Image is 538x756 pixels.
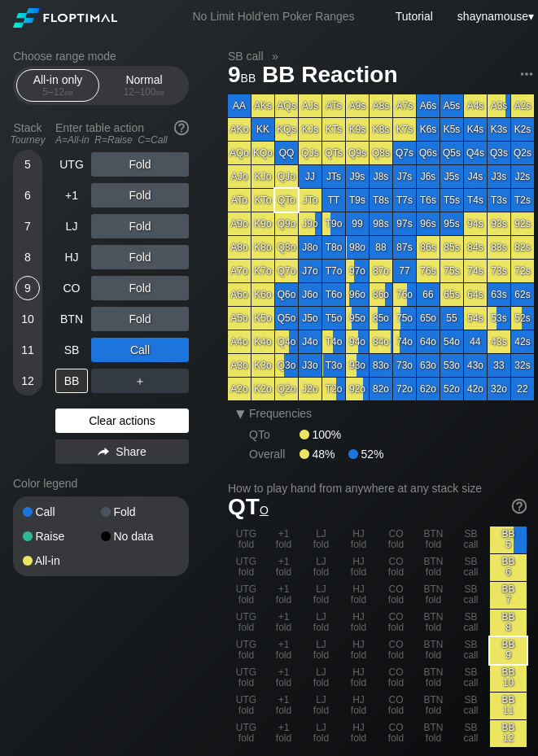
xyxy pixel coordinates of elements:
[417,260,440,282] div: 76s
[299,189,321,212] div: JTo
[464,94,487,117] div: A4s
[490,582,527,609] div: BB 7
[453,610,489,636] div: SB call
[91,338,189,362] div: Call
[275,330,298,353] div: Q4o
[346,283,369,306] div: 96o
[275,354,298,377] div: Q3o
[228,260,251,282] div: A7o
[464,354,487,377] div: 43o
[378,665,414,692] div: CO fold
[252,236,274,259] div: K8o
[275,142,298,164] div: QQ
[252,330,274,353] div: K4o
[241,68,256,85] span: bb
[228,354,251,377] div: A3o
[440,94,463,117] div: A5s
[55,307,88,331] div: BTN
[488,118,510,141] div: K3s
[511,212,534,235] div: 92s
[228,236,251,259] div: A8o
[260,500,269,518] span: o
[64,86,73,98] span: bb
[228,610,265,636] div: UTG fold
[173,119,190,137] img: help.32db89a4.svg
[370,330,392,353] div: 84o
[265,610,302,636] div: +1 fold
[228,494,269,519] span: QT
[370,212,392,235] div: 98s
[275,283,298,306] div: Q6o
[370,165,392,188] div: J8s
[299,118,321,141] div: KJs
[322,165,345,188] div: JTs
[228,582,265,609] div: UTG fold
[322,307,345,330] div: T5o
[378,527,414,553] div: CO fold
[464,212,487,235] div: 94s
[440,236,463,259] div: 85s
[440,283,463,306] div: 65s
[7,115,49,152] div: Stack
[228,165,251,188] div: AJo
[346,330,369,353] div: 94o
[370,283,392,306] div: 86o
[303,527,339,553] div: LJ fold
[322,236,345,259] div: T8o
[55,214,88,238] div: LJ
[91,245,189,269] div: Fold
[378,610,414,636] div: CO fold
[110,86,178,98] div: 12 – 100
[23,531,101,542] div: Raise
[101,506,179,518] div: Fold
[464,260,487,282] div: 74s
[488,189,510,212] div: T3s
[299,260,321,282] div: J7o
[228,527,265,553] div: UTG fold
[511,165,534,188] div: J2s
[252,260,274,282] div: K7o
[55,369,88,393] div: BB
[346,354,369,377] div: 93o
[511,118,534,141] div: K2s
[275,378,298,400] div: Q2o
[303,665,339,692] div: LJ fold
[453,582,489,609] div: SB call
[23,506,101,518] div: Call
[453,665,489,692] div: SB call
[440,142,463,164] div: Q5s
[303,554,339,581] div: LJ fold
[393,212,416,235] div: 97s
[91,276,189,300] div: Fold
[370,260,392,282] div: 87o
[55,152,88,177] div: UTG
[488,236,510,259] div: 83s
[370,236,392,259] div: 88
[15,245,40,269] div: 8
[55,439,189,464] div: Share
[13,470,189,496] div: Color legend
[15,338,40,362] div: 11
[228,637,265,664] div: UTG fold
[322,142,345,164] div: QTs
[346,260,369,282] div: 97o
[252,142,274,164] div: KQo
[230,404,251,423] div: ▾
[252,307,274,330] div: K5o
[511,307,534,330] div: 52s
[228,94,251,117] div: AA
[510,497,528,515] img: help.32db89a4.svg
[252,354,274,377] div: K3o
[393,330,416,353] div: 74o
[511,330,534,353] div: 42s
[228,330,251,353] div: A4o
[91,307,189,331] div: Fold
[393,118,416,141] div: K7s
[417,307,440,330] div: 65o
[55,134,189,146] div: A=All-in R=Raise C=Call
[252,212,274,235] div: K9o
[511,236,534,259] div: 82s
[55,245,88,269] div: HJ
[168,10,378,27] div: No Limit Hold’em Poker Ranges
[91,214,189,238] div: Fold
